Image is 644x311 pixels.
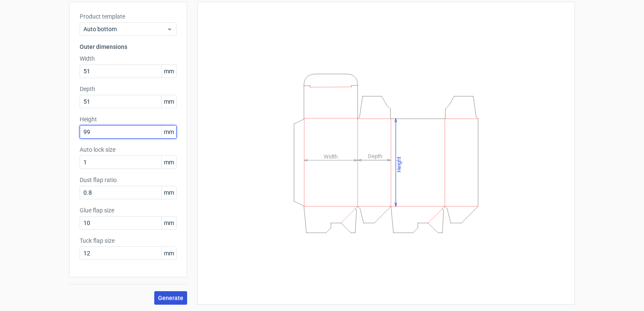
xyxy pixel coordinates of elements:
[80,85,177,93] label: Depth
[80,176,177,184] label: Dust flap ratio
[161,126,176,138] span: mm
[396,156,402,172] tspan: Height
[368,153,382,159] tspan: Depth
[83,25,166,33] span: Auto bottom
[80,206,177,214] label: Glue flap size
[80,43,177,51] h3: Outer dimensions
[161,186,176,199] span: mm
[80,236,177,245] label: Tuck flap size
[161,65,176,78] span: mm
[161,247,176,260] span: mm
[158,295,183,301] span: Generate
[161,217,176,229] span: mm
[324,153,338,159] tspan: Width
[154,291,187,305] button: Generate
[80,115,177,123] label: Height
[80,54,177,63] label: Width
[80,12,177,21] label: Product template
[161,95,176,108] span: mm
[80,145,177,154] label: Auto lock size
[161,156,176,169] span: mm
